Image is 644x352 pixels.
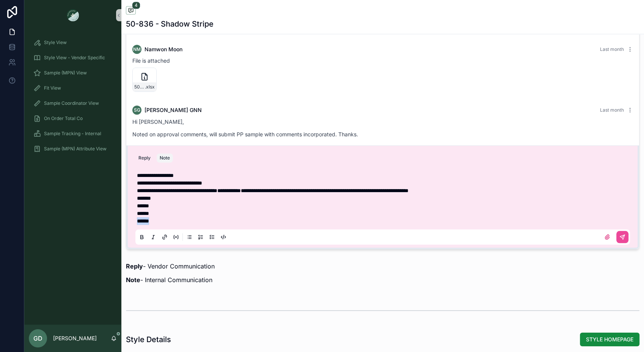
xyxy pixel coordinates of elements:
[44,100,99,106] span: Sample Coordinator View
[132,130,633,138] p: Noted on approval comments, will submit PP sample with comments incorporated. Thanks.
[132,2,140,9] span: 4
[126,275,639,284] p: - Internal Communication
[134,107,140,113] span: SG
[29,112,117,125] a: On Order Total Co
[44,39,67,46] span: Style View
[33,334,42,343] span: GD
[132,57,170,64] span: File is attached
[580,333,639,346] button: STYLE HOMEPAGE
[44,85,61,91] span: Fit View
[145,84,155,90] span: .xlsx
[44,115,83,122] span: On Order Total Co
[29,142,117,156] a: Sample (MPN) Attribute View
[53,335,97,342] p: [PERSON_NAME]
[132,118,633,126] p: Hi [PERSON_NAME],
[29,81,117,95] a: Fit View
[126,276,140,284] strong: Note
[44,70,87,76] span: Sample (MPN) View
[134,84,145,90] span: 50-836-[PERSON_NAME]-POET-TOP-GNN_proto_[DATE]
[126,262,639,271] p: - Vendor Communication
[160,155,170,161] div: Note
[29,66,117,80] a: Sample (MPN) View
[133,46,141,52] span: NM
[24,30,121,166] div: scrollable content
[586,336,633,343] span: STYLE HOMEPAGE
[29,36,117,49] a: Style View
[600,46,624,52] span: Last month
[157,153,173,163] button: Note
[600,107,624,113] span: Last month
[145,46,182,53] span: Namwon Moon
[126,262,143,270] strong: Reply
[44,131,101,137] span: Sample Tracking - Internal
[145,106,202,114] span: [PERSON_NAME] GNN
[44,146,107,152] span: Sample (MPN) Attribute View
[126,334,171,345] h1: Style Details
[29,127,117,140] a: Sample Tracking - Internal
[135,153,154,163] button: Reply
[126,19,214,29] h1: 50-836 - Shadow Stripe
[29,51,117,65] a: Style View - Vendor Specific
[67,9,79,21] img: App logo
[44,55,105,61] span: Style View - Vendor Specific
[126,6,136,16] button: 4
[29,96,117,110] a: Sample Coordinator View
